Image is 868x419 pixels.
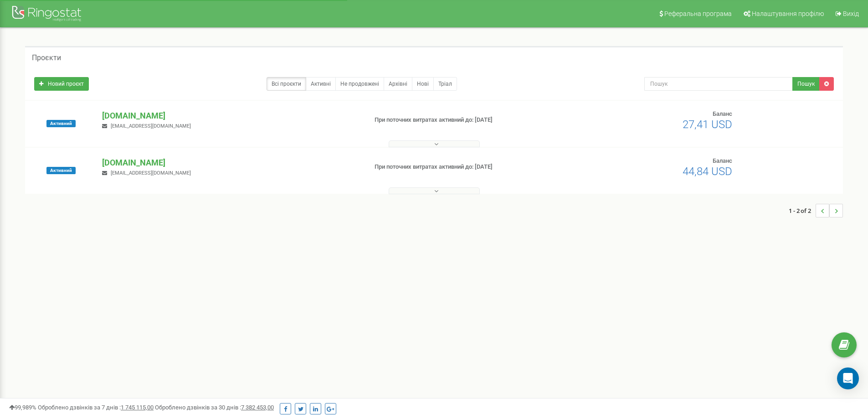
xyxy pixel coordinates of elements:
[752,10,824,17] span: Налаштування профілю
[837,367,859,389] div: Open Intercom Messenger
[34,77,89,91] a: Новий проєкт
[267,77,306,91] a: Всі проєкти
[375,116,564,124] p: При поточних витратах активний до: [DATE]
[792,77,820,91] button: Пошук
[32,54,61,62] h5: Проєкти
[46,167,76,174] span: Активний
[433,77,457,91] a: Тріал
[306,77,336,91] a: Активні
[102,157,360,169] p: [DOMAIN_NAME]
[46,120,76,127] span: Активний
[9,404,36,411] span: 99,989%
[412,77,434,91] a: Нові
[664,10,732,17] span: Реферальна програма
[683,118,732,131] span: 27,41 USD
[375,163,564,171] p: При поточних витратах активний до: [DATE]
[111,123,191,129] span: [EMAIL_ADDRESS][DOMAIN_NAME]
[111,170,191,176] span: [EMAIL_ADDRESS][DOMAIN_NAME]
[38,404,154,411] span: Оброблено дзвінків за 7 днів :
[713,110,732,117] span: Баланс
[155,404,274,411] span: Оброблено дзвінків за 30 днів :
[683,165,732,178] span: 44,84 USD
[713,157,732,164] span: Баланс
[335,77,384,91] a: Не продовжені
[789,204,816,217] span: 1 - 2 of 2
[384,77,412,91] a: Архівні
[843,10,859,17] span: Вихід
[644,77,793,91] input: Пошук
[102,110,360,122] p: [DOMAIN_NAME]
[789,195,843,227] nav: ...
[241,404,274,411] u: 7 382 453,00
[121,404,154,411] u: 1 745 115,00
